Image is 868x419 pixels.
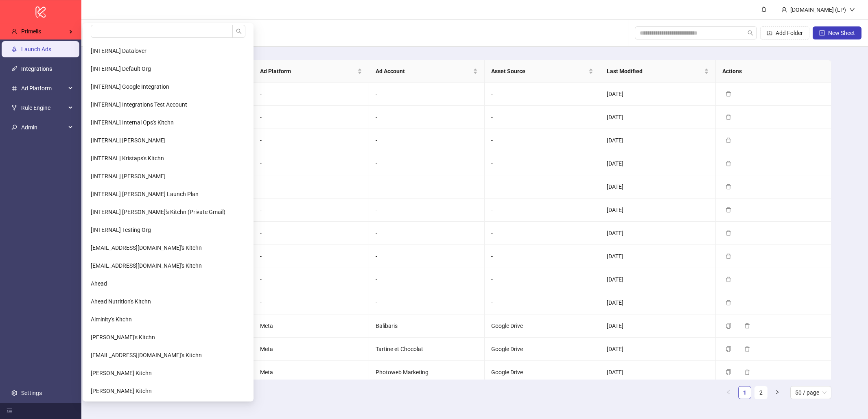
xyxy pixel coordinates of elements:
span: user [781,7,787,13]
span: delete [744,369,750,375]
td: [DATE] [600,314,716,338]
td: [DATE] [600,106,716,129]
span: [INTERNAL] Integrations Test Account [91,101,187,108]
span: Ad Platform [260,67,356,76]
span: right [775,390,780,395]
td: - [254,268,369,291]
span: delete [726,137,731,143]
a: 1 [739,386,751,399]
button: left [722,386,735,399]
button: right [771,386,784,399]
td: Meta [254,361,369,384]
button: Add Folder [760,26,809,39]
span: down [849,7,855,13]
td: - [254,245,369,268]
td: - [254,152,369,175]
th: Ad Account [369,60,485,83]
td: Google Drive [485,361,600,384]
td: - [369,268,485,291]
li: Next Page [771,386,784,399]
td: - [369,291,485,314]
span: left [726,390,731,395]
span: delete [726,184,731,190]
td: [DATE] [600,245,716,268]
span: Asset Source [491,67,587,76]
td: - [254,175,369,199]
button: New Sheet [813,26,861,39]
span: Primelis [21,28,41,35]
td: - [485,175,600,199]
th: Actions [716,60,831,83]
span: [PERSON_NAME] Kitchn [91,370,152,376]
span: New Sheet [828,30,855,36]
td: [DATE] [600,83,716,106]
td: [DATE] [600,152,716,175]
span: [INTERNAL] [PERSON_NAME] [91,173,166,179]
td: - [369,222,485,245]
th: Asset Source [485,60,600,83]
span: delete [744,346,750,352]
span: delete [726,161,731,166]
td: [DATE] [600,268,716,291]
td: - [369,175,485,199]
span: plus-square [819,30,825,36]
span: [PERSON_NAME]'s Kitchn [91,334,155,340]
div: Page Size [790,386,831,399]
td: Meta [254,314,369,338]
a: Launch Ads [21,46,51,52]
td: - [485,83,600,106]
td: Google Drive [485,314,600,338]
td: [DATE] [600,222,716,245]
td: [DATE] [600,291,716,314]
td: - [369,106,485,129]
td: - [485,199,600,222]
th: Ad Platform [254,60,369,83]
span: Last Modified [607,67,702,76]
li: 1 [738,386,751,399]
td: - [254,106,369,129]
span: Add Folder [776,30,803,36]
span: delete [726,277,731,282]
span: delete [726,207,731,213]
td: - [485,106,600,129]
li: Previous Page [722,386,735,399]
span: search [748,30,753,36]
td: [DATE] [600,338,716,361]
span: delete [726,300,731,306]
span: delete [744,323,750,329]
span: [PERSON_NAME] Kitchn [91,388,152,394]
td: [DATE] [600,361,716,384]
td: - [254,222,369,245]
span: [EMAIL_ADDRESS][DOMAIN_NAME]'s Kitchn [91,352,202,358]
span: [INTERNAL] Kristaps's Kitchn [91,155,164,161]
td: - [369,129,485,152]
span: [EMAIL_ADDRESS][DOMAIN_NAME]'s Kitchn [91,262,202,269]
td: [DATE] [600,129,716,152]
span: bell [761,7,767,12]
td: - [485,152,600,175]
a: Integrations [21,65,52,72]
span: key [11,124,17,130]
td: - [485,268,600,291]
span: delete [726,91,731,97]
span: Aiminity's Kitchn [91,316,132,323]
td: Meta [254,338,369,361]
div: [DOMAIN_NAME] (LP) [787,5,849,14]
td: Balibaris [369,314,485,338]
span: Ahead [91,280,107,287]
span: [INTERNAL] Internal Ops's Kitchn [91,119,174,126]
span: fork [11,105,17,111]
span: [INTERNAL] Google Integration [91,83,169,90]
span: copy [726,369,731,375]
td: Photoweb Marketing [369,361,485,384]
td: - [254,129,369,152]
td: - [369,83,485,106]
span: [INTERNAL] Default Org [91,65,151,72]
span: Ad Account [376,67,471,76]
td: - [369,245,485,268]
td: [DATE] [600,175,716,199]
span: copy [726,346,731,352]
span: [EMAIL_ADDRESS][DOMAIN_NAME]'s Kitchn [91,244,202,251]
span: menu-fold [7,408,12,414]
span: number [11,85,17,91]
